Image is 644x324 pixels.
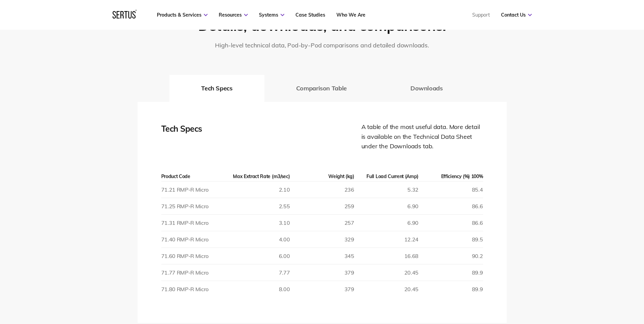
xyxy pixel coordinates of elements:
td: 259 [290,198,354,215]
div: Tech Specs [161,122,229,151]
td: 6.90 [354,215,419,231]
td: 2.55 [225,198,290,215]
td: 16.68 [354,248,419,264]
td: 236 [290,181,354,198]
a: Products & Services [157,12,208,18]
div: A table of the most useful data. More detail is available on the Technical Data Sheet under the D... [361,122,483,151]
td: 5.32 [354,181,419,198]
td: 71.25 RMP-R Micro [161,198,225,215]
a: Support [472,12,490,18]
td: 20.45 [354,281,419,298]
td: 71.31 RMP-R Micro [161,215,225,231]
td: 90.2 [419,248,483,264]
th: Max Extract Rate (m3/sec) [225,172,290,181]
td: 86.6 [419,198,483,215]
a: Case Studies [295,12,325,18]
td: 71.60 RMP-R Micro [161,248,225,264]
td: 71.40 RMP-R Micro [161,231,225,248]
td: 89.5 [419,231,483,248]
td: 2.10 [225,181,290,198]
th: Efficiency (%) 100% [419,172,483,181]
td: 6.90 [354,198,419,215]
th: Full Load Current (Amp) [354,172,419,181]
td: 12.24 [354,231,419,248]
td: 86.6 [419,215,483,231]
td: 7.77 [225,264,290,281]
th: Weight (kg) [290,172,354,181]
td: 6.00 [225,248,290,264]
td: 71.77 RMP-R Micro [161,264,225,281]
td: 329 [290,231,354,248]
td: 20.45 [354,264,419,281]
td: 71.80 RMP-R Micro [161,281,225,298]
th: Product Code [161,172,225,181]
a: Systems [259,12,284,18]
td: 4.00 [225,231,290,248]
a: Contact Us [501,12,532,18]
td: 3.10 [225,215,290,231]
td: 379 [290,281,354,298]
td: 89.9 [419,281,483,298]
td: 257 [290,215,354,231]
td: 71.21 RMP-R Micro [161,181,225,198]
iframe: Chat Widget [522,245,644,324]
td: 379 [290,264,354,281]
td: 89.9 [419,264,483,281]
td: 8.00 [225,281,290,298]
td: 345 [290,248,354,264]
a: Resources [219,12,248,18]
p: High-level technical data, Pod-by-Pod comparisons and detailed downloads. [161,41,483,49]
button: Comparison Table [264,75,379,102]
a: Who We Are [336,12,365,18]
button: Downloads [379,75,475,102]
td: 85.4 [419,181,483,198]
